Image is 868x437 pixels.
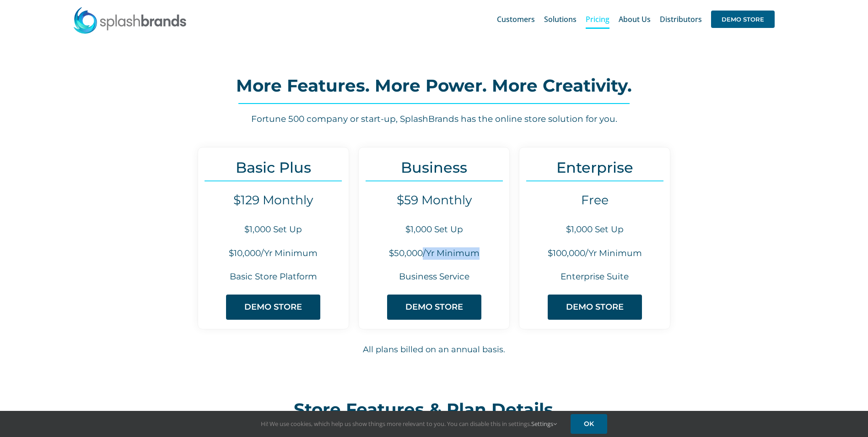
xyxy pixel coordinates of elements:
[586,16,609,23] span: Pricing
[519,247,670,260] h6: $100,000/Yr Minimum
[198,224,349,236] h6: $1,000 Set Up
[519,271,670,283] h6: Enterprise Suite
[566,302,624,312] span: DEMO STORE
[586,5,609,34] a: Pricing
[359,193,509,208] h4: $59 Monthly
[497,16,535,23] span: Customers
[198,271,349,283] h6: Basic Store Platform
[261,420,557,428] span: Hi! We use cookies, which help us show things more relevant to you. You can disable this in setti...
[519,193,670,208] h4: Free
[198,247,349,260] h6: $10,000/Yr Minimum
[660,5,702,34] a: Distributors
[405,302,463,312] span: DEMO STORE
[531,420,557,428] a: Settings
[113,76,754,95] h2: More Features. More Power. More Creativity.
[544,16,577,23] span: Solutions
[114,344,755,356] h6: All plans billed on an annual basis.
[226,295,320,320] a: DEMO STORE
[73,6,187,34] img: SplashBrands.com Logo
[294,400,575,419] h2: Store Features & Plan Details
[548,295,642,320] a: DEMO STORE
[244,302,302,312] span: DEMO STORE
[497,5,775,34] nav: Main Menu
[519,159,670,176] h3: Enterprise
[497,5,535,34] a: Customers
[359,247,509,260] h6: $50,000/Yr Minimum
[113,113,754,126] h6: Fortune 500 company or start-up, SplashBrands has the online store solution for you.
[359,159,509,176] h3: Business
[571,414,607,434] a: OK
[660,16,702,23] span: Distributors
[519,224,670,236] h6: $1,000 Set Up
[387,295,481,320] a: DEMO STORE
[359,224,509,236] h6: $1,000 Set Up
[198,159,349,176] h3: Basic Plus
[619,16,651,23] span: About Us
[711,11,775,28] span: DEMO STORE
[198,193,349,208] h4: $129 Monthly
[711,5,775,34] a: DEMO STORE
[359,271,509,283] h6: Business Service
